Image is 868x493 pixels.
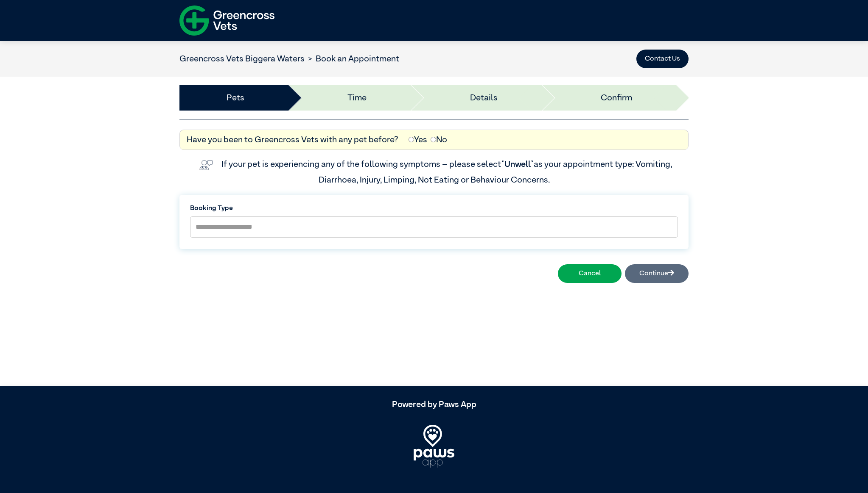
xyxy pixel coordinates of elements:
label: Yes [409,133,427,146]
button: Contact Us [636,50,689,68]
label: Booking Type [190,203,678,213]
a: Pets [227,91,244,104]
label: No [431,133,447,146]
button: Cancel [558,264,622,283]
img: PawsApp [414,425,454,467]
input: Yes [409,137,414,142]
label: If your pet is experiencing any of the following symptoms – please select as your appointment typ... [221,160,674,184]
img: f-logo [179,2,274,39]
nav: breadcrumb [179,53,399,65]
a: Greencross Vets Biggera Waters [179,55,305,63]
li: Book an Appointment [305,53,399,65]
input: No [431,137,436,142]
label: Have you been to Greencross Vets with any pet before? [187,133,398,146]
h5: Powered by Paws App [179,399,689,410]
span: “Unwell” [501,160,534,169]
img: vet [196,157,216,174]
